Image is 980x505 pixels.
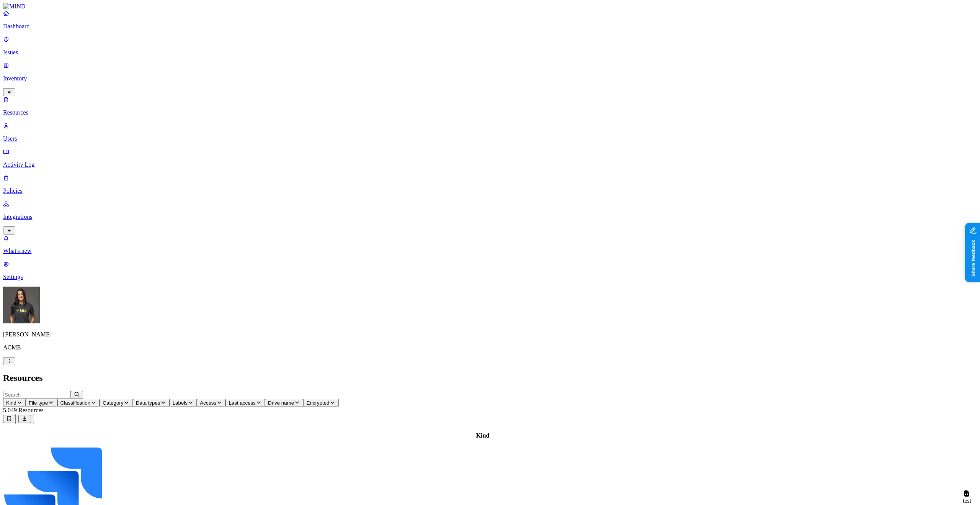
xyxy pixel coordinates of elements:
span: 5,049 Resources [3,407,44,413]
span: Access [200,400,216,406]
a: Integrations [3,200,977,233]
a: Policies [3,174,977,194]
span: Encrypted [306,400,329,406]
p: [PERSON_NAME] [3,331,977,338]
a: Users [3,122,977,142]
span: Labels [173,400,188,406]
p: Settings [3,274,977,280]
div: Kind [4,432,961,439]
span: Drive name [268,400,294,406]
p: Issues [3,49,977,56]
span: Classification [60,400,91,406]
span: Kind [6,400,16,406]
a: MIND [3,3,977,10]
p: Policies [3,187,977,194]
a: What's new [3,234,977,254]
p: Integrations [3,213,977,220]
a: Inventory [3,62,977,95]
span: Data types [136,400,160,406]
a: Resources [3,96,977,116]
a: Issues [3,36,977,56]
p: Inventory [3,75,977,82]
p: Users [3,135,977,142]
p: What's new [3,248,977,254]
p: ACME [3,344,977,351]
img: Gal Cohen [3,287,40,323]
a: Settings [3,261,977,280]
img: MIND [3,3,26,10]
span: Category [103,400,123,406]
p: Dashboard [3,23,977,30]
a: Activity Log [3,148,977,168]
span: File type [29,400,48,406]
p: Resources [3,109,977,116]
p: Activity Log [3,161,977,168]
span: Last access [229,400,255,406]
h2: Resources [3,373,977,383]
a: Dashboard [3,10,977,30]
input: Search [3,391,71,399]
